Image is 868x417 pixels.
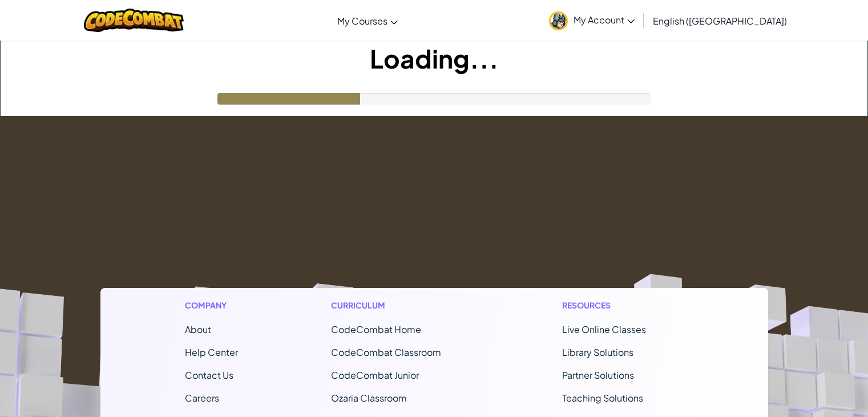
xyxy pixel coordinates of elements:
h1: Loading... [1,41,867,76]
a: Library Solutions [562,346,633,358]
img: avatar [549,11,568,30]
a: Careers [185,392,219,404]
a: My Courses [332,5,403,36]
a: My Account [543,2,640,38]
a: Live Online Classes [562,323,646,335]
h1: Company [185,299,238,311]
span: English ([GEOGRAPHIC_DATA]) [653,15,787,27]
a: Partner Solutions [562,369,634,381]
span: Contact Us [185,369,233,381]
a: About [185,323,211,335]
a: Ozaria Classroom [331,392,407,404]
a: Teaching Solutions [562,392,643,404]
a: CodeCombat Classroom [331,346,441,358]
h1: Curriculum [331,299,469,311]
a: English ([GEOGRAPHIC_DATA]) [647,5,793,36]
span: My Courses [337,15,387,27]
span: My Account [574,14,635,26]
a: CodeCombat Junior [331,369,419,381]
span: CodeCombat Home [331,323,421,335]
a: Help Center [185,346,238,358]
h1: Resources [562,299,684,311]
img: CodeCombat logo [84,9,184,32]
